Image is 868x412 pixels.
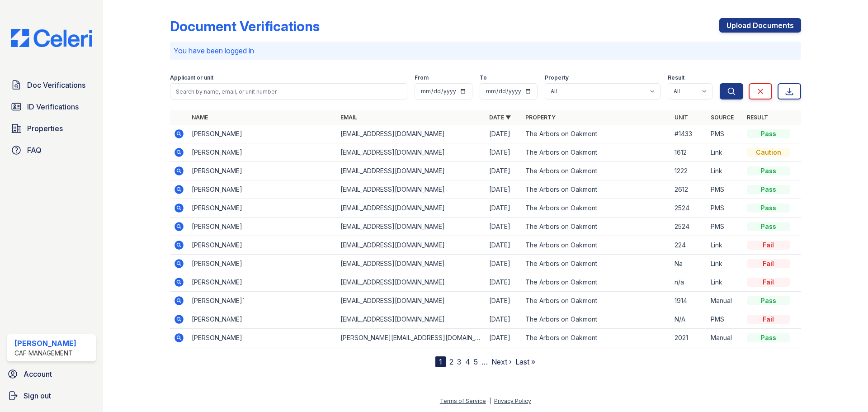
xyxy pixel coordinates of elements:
[486,199,522,218] td: [DATE]
[707,292,743,310] td: Manual
[27,101,79,112] span: ID Verifications
[486,329,522,347] td: [DATE]
[337,310,486,329] td: [EMAIL_ADDRESS][DOMAIN_NAME]
[188,180,337,199] td: [PERSON_NAME]
[480,74,487,81] label: To
[522,292,670,310] td: The Arbors on Oakmont
[27,80,85,90] span: Doc Verifications
[671,236,707,255] td: 224
[188,329,337,347] td: [PERSON_NAME]
[671,329,707,347] td: 2021
[415,74,429,81] label: From
[486,180,522,199] td: [DATE]
[711,114,734,121] a: Source
[188,162,337,180] td: [PERSON_NAME]
[747,259,790,268] div: Fail
[707,310,743,329] td: PMS
[24,369,52,379] span: Account
[170,18,320,34] div: Document Verifications
[671,310,707,329] td: N/A
[747,129,790,138] div: Pass
[522,329,670,347] td: The Arbors on Oakmont
[340,114,357,121] a: Email
[671,199,707,218] td: 2524
[494,398,531,404] a: Privacy Policy
[486,255,522,273] td: [DATE]
[522,236,670,255] td: The Arbors on Oakmont
[671,255,707,273] td: Na
[707,162,743,180] td: Link
[522,162,670,180] td: The Arbors on Oakmont
[707,273,743,292] td: Link
[337,292,486,310] td: [EMAIL_ADDRESS][DOMAIN_NAME]
[188,310,337,329] td: [PERSON_NAME]
[4,29,99,47] img: CE_Logo_Blue-a8612792a0a2168367f1c8372b55b34899dd931a85d93a1a3d3e32e68fde9ad4.png
[188,292,337,310] td: [PERSON_NAME]`
[27,145,42,156] span: FAQ
[188,218,337,236] td: [PERSON_NAME]
[7,141,96,159] a: FAQ
[27,123,63,134] span: Properties
[14,338,76,349] div: [PERSON_NAME]
[747,166,790,175] div: Pass
[522,273,670,292] td: The Arbors on Oakmont
[457,357,462,366] a: 3
[747,222,790,231] div: Pass
[170,74,213,81] label: Applicant or unit
[545,74,569,81] label: Property
[489,398,491,404] div: |
[671,292,707,310] td: 1914
[707,199,743,218] td: PMS
[486,273,522,292] td: [DATE]
[671,125,707,143] td: #1433
[170,83,407,99] input: Search by name, email, or unit number
[522,125,670,143] td: The Arbors on Oakmont
[188,273,337,292] td: [PERSON_NAME]
[337,162,486,180] td: [EMAIL_ADDRESS][DOMAIN_NAME]
[522,180,670,199] td: The Arbors on Oakmont
[671,162,707,180] td: 1222
[707,329,743,347] td: Manual
[747,333,790,342] div: Pass
[337,218,486,236] td: [EMAIL_ADDRESS][DOMAIN_NAME]
[707,255,743,273] td: Link
[4,365,99,383] a: Account
[515,357,535,366] a: Last »
[707,180,743,199] td: PMS
[7,98,96,116] a: ID Verifications
[707,125,743,143] td: PMS
[747,148,790,157] div: Caution
[489,114,511,121] a: Date ▼
[707,218,743,236] td: PMS
[747,204,790,213] div: Pass
[486,218,522,236] td: [DATE]
[188,143,337,162] td: [PERSON_NAME]
[465,357,470,366] a: 4
[747,296,790,305] div: Pass
[707,143,743,162] td: Link
[337,273,486,292] td: [EMAIL_ADDRESS][DOMAIN_NAME]
[668,74,684,81] label: Result
[719,18,801,33] a: Upload Documents
[491,357,512,366] a: Next ›
[671,273,707,292] td: n/a
[337,143,486,162] td: [EMAIL_ADDRESS][DOMAIN_NAME]
[747,185,790,194] div: Pass
[747,241,790,250] div: Fail
[481,356,488,367] span: …
[525,114,556,121] a: Property
[188,125,337,143] td: [PERSON_NAME]
[830,376,859,403] iframe: chat widget
[7,119,96,137] a: Properties
[522,143,670,162] td: The Arbors on Oakmont
[522,218,670,236] td: The Arbors on Oakmont
[337,125,486,143] td: [EMAIL_ADDRESS][DOMAIN_NAME]
[4,387,99,405] button: Sign out
[675,114,688,121] a: Unit
[188,236,337,255] td: [PERSON_NAME]
[337,236,486,255] td: [EMAIL_ADDRESS][DOMAIN_NAME]
[747,278,790,287] div: Fail
[474,357,478,366] a: 5
[671,143,707,162] td: 1612
[337,255,486,273] td: [EMAIL_ADDRESS][DOMAIN_NAME]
